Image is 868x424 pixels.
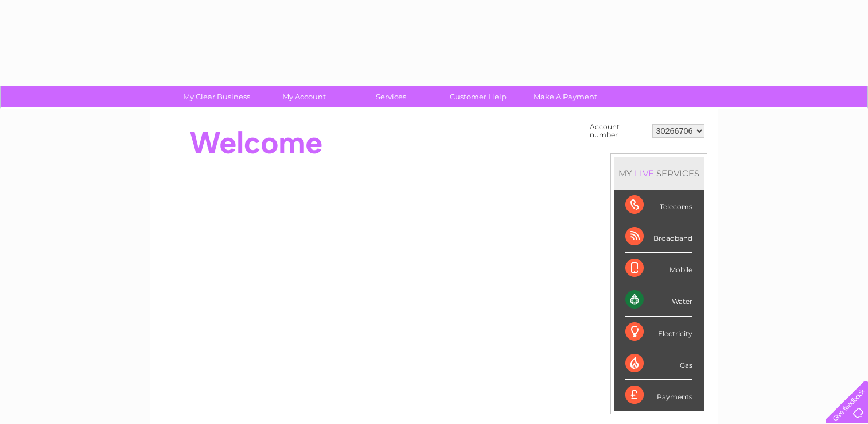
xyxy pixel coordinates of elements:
[256,86,351,107] a: My Account
[625,380,692,411] div: Payments
[625,190,692,221] div: Telecoms
[625,221,692,253] div: Broadband
[632,168,656,179] div: LIVE
[614,157,704,190] div: MY SERVICES
[625,317,692,348] div: Electricity
[518,86,613,107] a: Make A Payment
[625,253,692,284] div: Mobile
[431,86,526,107] a: Customer Help
[625,284,692,316] div: Water
[587,120,649,142] td: Account number
[625,348,692,380] div: Gas
[169,86,264,107] a: My Clear Business
[344,86,438,107] a: Services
